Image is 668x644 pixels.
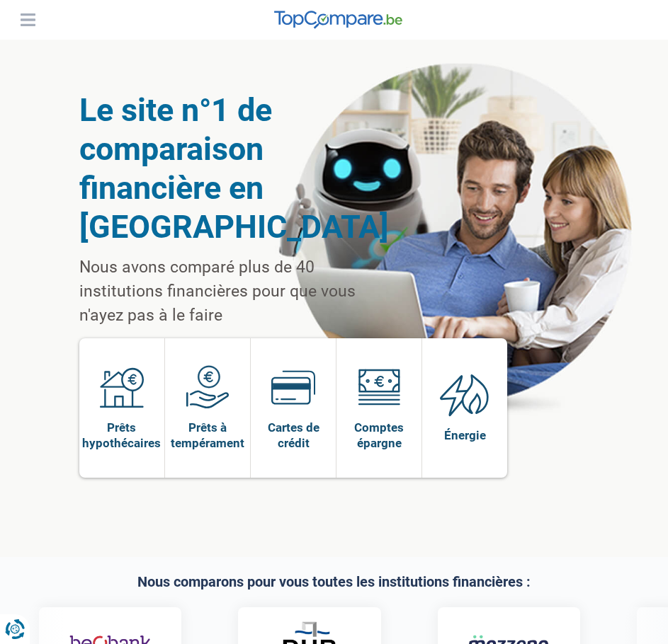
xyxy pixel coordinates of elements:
[165,338,250,478] a: Prêts à tempérament Prêts à tempérament
[274,11,402,29] img: TopCompare
[186,365,230,409] img: Prêts à tempérament
[79,338,165,478] a: Prêts hypothécaires Prêts hypothécaires
[17,9,38,30] button: Menu
[440,373,489,417] img: Énergie
[336,338,421,478] a: Comptes épargne Comptes épargne
[271,365,315,409] img: Cartes de crédit
[100,365,144,409] img: Prêts hypothécaires
[79,255,360,328] p: Nous avons comparé plus de 40 institutions financières pour que vous n'ayez pas à le faire
[79,91,360,246] h1: Le site n°1 de comparaison financière en [GEOGRAPHIC_DATA]
[171,420,244,451] span: Prêts à tempérament
[79,574,589,590] h2: Nous comparons pour vous toutes les institutions financières :
[357,365,401,409] img: Comptes épargne
[258,420,329,451] span: Cartes de crédit
[422,338,507,478] a: Énergie Énergie
[251,338,336,478] a: Cartes de crédit Cartes de crédit
[344,420,414,451] span: Comptes épargne
[444,427,486,443] span: Énergie
[82,420,161,451] span: Prêts hypothécaires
